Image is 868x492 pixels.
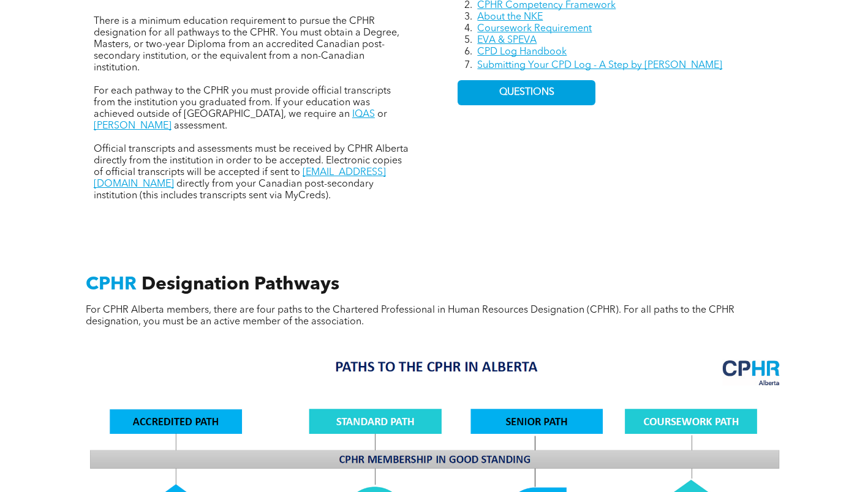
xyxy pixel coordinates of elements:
a: CPHR Competency Framework [477,1,616,10]
span: QUESTIONS [499,87,554,99]
span: directly from your Canadian post-secondary institution (this includes transcripts sent via MyCreds). [94,179,374,201]
a: Submitting Your CPD Log - A Step by [PERSON_NAME] [477,61,722,70]
a: CPD Log Handbook [477,47,567,57]
a: About the NKE [477,12,543,22]
a: EVA & SPEVA [477,35,537,45]
span: CPHR [86,275,137,294]
a: IQAS [352,110,375,119]
a: QUESTIONS [458,80,595,105]
a: [EMAIL_ADDRESS][DOMAIN_NAME] [94,168,386,189]
span: or [377,110,387,119]
span: For CPHR Alberta members, there are four paths to the Chartered Professional in Human Resources D... [86,305,734,327]
span: For each pathway to the CPHR you must provide official transcripts from the institution you gradu... [94,86,391,119]
span: Designation Pathways [142,275,339,294]
span: There is a minimum education requirement to pursue the CPHR designation for all pathways to the C... [94,17,399,73]
a: [PERSON_NAME] [94,121,172,131]
span: assessment. [174,121,227,131]
span: Official transcripts and assessments must be received by CPHR Alberta directly from the instituti... [94,144,409,177]
a: Coursework Requirement [477,24,592,34]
